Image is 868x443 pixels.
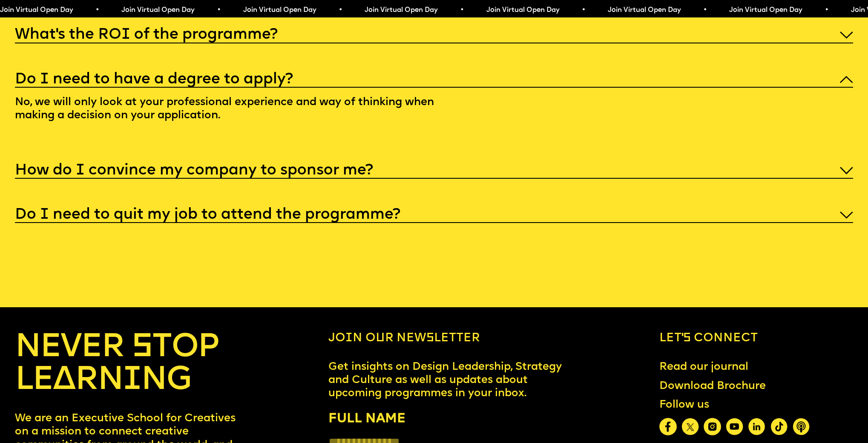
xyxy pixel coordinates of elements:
[338,7,342,14] span: •
[216,7,220,14] span: •
[460,7,463,14] span: •
[15,75,293,84] h5: Do I need to have a degree to apply?
[15,166,373,175] h5: How do I convince my company to sponsor me?
[659,332,853,346] h6: Let’s connect
[653,355,754,380] a: Read our journal
[659,399,810,412] div: Follow us
[328,332,569,346] h6: Join our newsletter
[15,31,278,39] h5: What’s the ROI of the programme?
[703,7,707,14] span: •
[653,374,772,399] a: Download Brochure
[95,7,99,14] span: •
[581,7,585,14] span: •
[824,7,828,14] span: •
[15,88,452,134] p: No, we will only look at your professional experience and way of thinking when making a decision ...
[328,409,569,430] label: FULL NAME
[15,211,400,219] h5: Do I need to quit my job to attend the programme?
[15,332,238,397] h4: NEVER STOP LEARNING
[328,360,569,400] p: Get insights on Design Leadership, Strategy and Culture as well as updates about upcoming program...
